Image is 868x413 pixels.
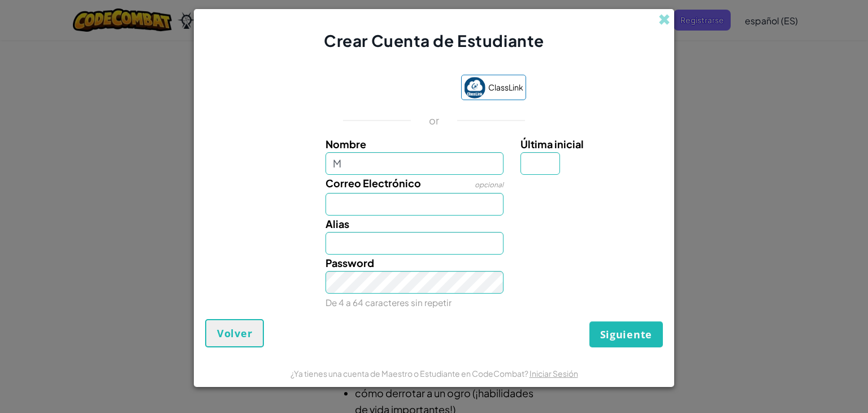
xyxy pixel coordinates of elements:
[325,217,349,230] span: Alias
[325,297,452,308] small: De 4 a 64 caracteres sin repetir
[324,31,544,50] span: Crear Cuenta de Estudiante
[217,326,252,340] span: Volver
[205,319,264,347] button: Volver
[488,79,523,96] span: ClassLink
[325,256,374,269] span: Password
[429,114,440,127] p: or
[530,368,578,378] a: Iniciar Sesión
[589,321,663,347] button: Siguiente
[325,177,421,190] span: Correo Electrónico
[325,137,366,150] span: Nombre
[337,76,455,101] iframe: Botón de Acceder con Google
[290,368,530,378] span: ¿Ya tienes una cuenta de Maestro o Estudiante en CodeCombat?
[600,328,652,341] span: Siguiente
[520,137,584,150] span: Última inicial
[464,77,485,98] img: classlink-logo-small.png
[475,180,504,189] span: opcional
